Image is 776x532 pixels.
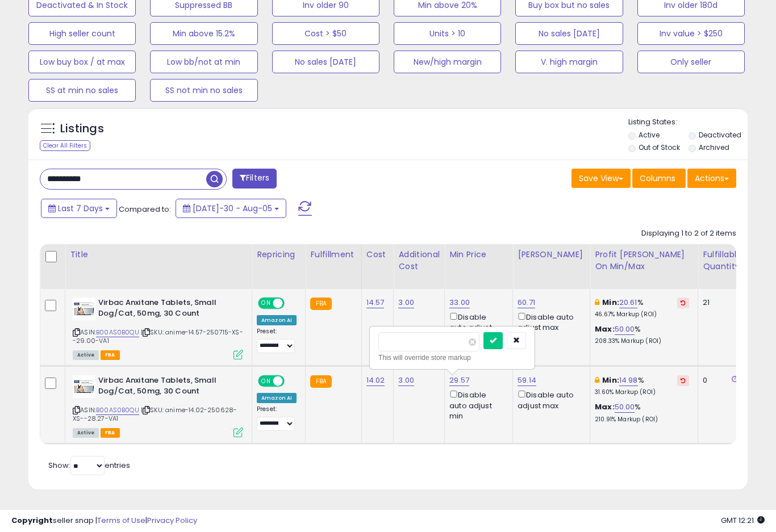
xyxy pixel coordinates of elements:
[147,515,197,526] a: Privacy Policy
[257,393,297,403] div: Amazon AI
[398,297,414,308] a: 3.00
[628,117,748,128] p: Listing States:
[73,405,237,422] span: | SKU: anime-14.02-250628-XS--28.27-VA1
[60,121,104,137] h5: Listings
[703,375,738,386] div: 0
[571,169,631,188] button: Save View
[193,203,272,214] span: [DATE]-30 - Aug-05
[595,311,689,319] p: 46.67% Markup (ROI)
[595,401,615,412] b: Max:
[639,130,660,140] label: Active
[366,297,385,308] a: 14.57
[595,298,689,319] div: %
[595,402,689,423] div: %
[637,51,745,73] button: Only seller
[595,249,693,273] div: Profit [PERSON_NAME] on Min/Max
[11,516,197,526] div: seller snap | |
[98,375,236,399] b: Virbac Anxitane Tablets, Small Dog/Cat, 50mg, 30 Count
[98,298,236,321] b: Virbac Anxitane Tablets, Small Dog/Cat, 50mg, 30 Count
[449,375,469,386] a: 29.57
[518,249,585,261] div: [PERSON_NAME]
[641,228,736,239] div: Displaying 1 to 2 of 2 items
[449,388,504,421] div: Disable auto adjust min
[176,199,286,218] button: [DATE]-30 - Aug-05
[639,143,680,152] label: Out of Stock
[70,249,247,261] div: Title
[73,428,99,438] span: All listings currently available for purchase on Amazon
[366,375,385,386] a: 14.02
[615,401,635,413] a: 50.00
[257,315,297,325] div: Amazon AI
[595,324,689,345] div: %
[310,375,331,388] small: FBA
[515,51,623,73] button: V. high margin
[366,249,389,261] div: Cost
[703,298,738,308] div: 21
[394,22,501,45] button: Units > 10
[595,416,689,424] p: 210.91% Markup (ROI)
[310,249,356,261] div: Fulfillment
[518,375,536,386] a: 59.14
[150,22,257,45] button: Min above 15.2%
[73,375,95,398] img: 415fWSc6lYL._SL40_.jpg
[595,375,689,396] div: %
[398,375,414,386] a: 3.00
[449,311,504,344] div: Disable auto adjust min
[595,299,599,306] i: This overrides the store level min markup for this listing
[283,376,301,386] span: OFF
[398,249,440,273] div: Additional Cost
[310,298,331,310] small: FBA
[48,460,130,471] span: Show: entries
[272,22,379,45] button: Cost > $50
[101,428,120,438] span: FBA
[640,173,675,184] span: Columns
[515,22,623,45] button: No sales [DATE]
[595,337,689,345] p: 208.33% Markup (ROI)
[73,350,99,360] span: All listings currently available for purchase on Amazon
[632,169,686,188] button: Columns
[150,79,257,102] button: SS not min no sales
[615,324,635,335] a: 50.00
[699,130,741,140] label: Deactivated
[687,169,736,188] button: Actions
[518,297,535,308] a: 60.71
[619,297,637,308] a: 20.61
[41,199,117,218] button: Last 7 Days
[96,405,139,415] a: B00AS0B0QU
[28,79,136,102] button: SS at min no sales
[28,51,136,73] button: Low buy box / at max
[518,388,581,410] div: Disable auto adjust max
[272,51,379,73] button: No sales [DATE]
[449,297,470,308] a: 33.00
[73,375,243,436] div: ASIN:
[595,388,689,396] p: 31.60% Markup (ROI)
[259,376,273,386] span: ON
[602,375,619,386] b: Min:
[602,297,619,308] b: Min:
[58,203,103,214] span: Last 7 Days
[699,143,729,152] label: Archived
[96,328,139,337] a: B00AS0B0QU
[73,298,243,358] div: ASIN:
[378,352,526,363] div: This will override store markup
[232,169,277,188] button: Filters
[619,375,638,386] a: 14.98
[518,311,581,333] div: Disable auto adjust max
[97,515,145,526] a: Terms of Use
[101,350,120,360] span: FBA
[150,51,257,73] button: Low bb/not at min
[681,300,686,305] i: Revert to store-level Min Markup
[257,328,297,353] div: Preset:
[259,299,273,308] span: ON
[73,328,243,345] span: | SKU: anime-14.57-250715-XS--29.00-VA1
[637,22,745,45] button: Inv value > $250
[595,324,615,334] b: Max:
[590,244,698,289] th: The percentage added to the cost of goods (COGS) that forms the calculator for Min & Max prices.
[257,249,301,261] div: Repricing
[40,140,90,151] div: Clear All Filters
[721,515,765,526] span: 2025-08-13 12:21 GMT
[119,204,171,215] span: Compared to:
[394,51,501,73] button: New/high margin
[283,299,301,308] span: OFF
[73,298,95,320] img: 415fWSc6lYL._SL40_.jpg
